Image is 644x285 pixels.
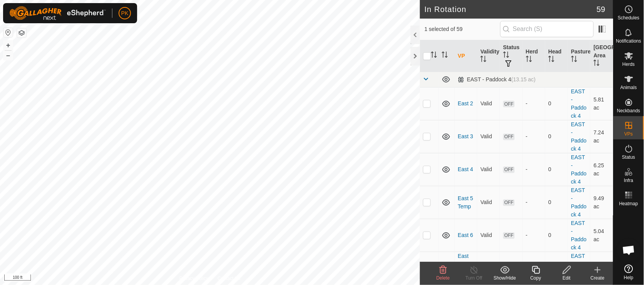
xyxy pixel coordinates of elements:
[477,40,500,72] th: Validity
[437,275,450,281] span: Delete
[526,57,532,63] p-sorticon: Activate to sort
[503,199,515,206] span: OFF
[503,134,515,140] span: OFF
[571,154,586,185] a: EAST - Paddock 4
[431,53,437,59] p-sorticon: Activate to sort
[571,57,577,63] p-sorticon: Activate to sort
[477,87,500,120] td: Valid
[590,40,613,72] th: [GEOGRAPHIC_DATA] Area
[477,252,500,285] td: Valid
[520,275,551,282] div: Copy
[458,253,474,283] a: East Transition 3-4
[455,40,477,72] th: VP
[458,166,473,172] a: East 4
[619,201,638,206] span: Heatmap
[624,275,634,280] span: Help
[459,275,489,282] div: Turn Off
[425,5,597,14] h2: In Rotation
[616,39,641,43] span: Notifications
[500,40,523,72] th: Status
[526,100,542,108] div: -
[526,165,542,173] div: -
[526,231,542,239] div: -
[489,275,520,282] div: Show/Hide
[571,88,586,119] a: EAST - Paddock 4
[477,186,500,219] td: Valid
[545,87,568,120] td: 0
[545,219,568,252] td: 0
[545,186,568,219] td: 0
[3,41,13,50] button: +
[545,120,568,153] td: 0
[624,178,633,183] span: Infra
[425,25,500,33] span: 1 selected of 59
[590,153,613,186] td: 6.25 ac
[551,275,582,282] div: Edit
[458,76,536,83] div: EAST - Paddock 4
[3,51,13,60] button: –
[617,108,640,113] span: Neckbands
[503,167,515,173] span: OFF
[17,28,26,38] button: Map Layers
[593,61,600,67] p-sorticon: Activate to sort
[624,132,633,136] span: VPs
[503,101,515,107] span: OFF
[622,62,635,67] span: Herds
[568,40,591,72] th: Pasture
[503,232,515,239] span: OFF
[3,28,13,37] button: Reset Map
[590,120,613,153] td: 7.24 ac
[620,85,637,90] span: Animals
[477,219,500,252] td: Valid
[582,275,613,282] div: Create
[571,187,586,218] a: EAST - Paddock 4
[590,252,613,285] td: 8.25 ac
[526,132,542,141] div: -
[500,21,594,37] input: Search (S)
[477,120,500,153] td: Valid
[458,133,473,139] a: East 3
[458,232,473,238] a: East 6
[9,6,106,20] img: Gallagher Logo
[545,40,568,72] th: Head
[613,261,644,283] a: Help
[545,153,568,186] td: 0
[618,15,639,20] span: Schedules
[480,57,486,63] p-sorticon: Activate to sort
[442,53,448,59] p-sorticon: Activate to sort
[477,153,500,186] td: Valid
[179,275,208,282] a: Privacy Policy
[571,121,586,152] a: EAST - Paddock 4
[511,76,536,82] span: (13.15 ac)
[121,9,129,17] span: PK
[526,198,542,206] div: -
[590,219,613,252] td: 5.04 ac
[503,53,509,59] p-sorticon: Activate to sort
[617,239,641,262] div: Open chat
[597,3,605,15] span: 59
[545,252,568,285] td: 0
[590,87,613,120] td: 5.81 ac
[217,275,240,282] a: Contact Us
[571,253,586,283] a: EAST - Paddock 4
[548,57,554,63] p-sorticon: Activate to sort
[622,155,635,160] span: Status
[458,195,473,209] a: East 5 Temp
[571,220,586,251] a: EAST - Paddock 4
[458,100,473,106] a: East 2
[523,40,545,72] th: Herd
[590,186,613,219] td: 9.49 ac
